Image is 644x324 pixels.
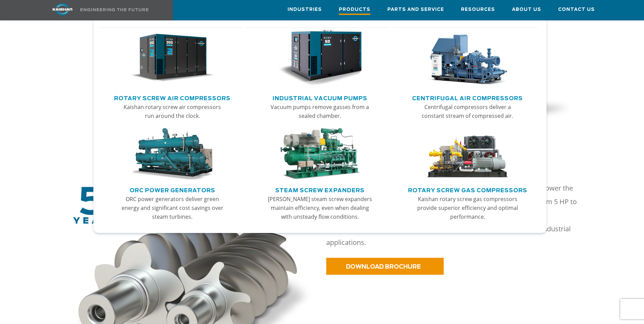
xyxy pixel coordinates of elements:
img: thumb-ORC-Power-Generators [130,128,214,180]
a: Centrifugal Air Compressors [412,92,523,103]
a: Industrial Vacuum Pumps [273,92,367,103]
a: Resources [461,0,495,19]
span: Industries [288,6,322,14]
a: Rotary Screw Air Compressors [114,92,231,103]
a: Industries [288,0,322,19]
img: thumb-Centrifugal-Air-Compressors [426,30,509,86]
a: Steam Screw Expanders [275,184,365,195]
a: DOWNLOAD BROCHURE [326,258,444,275]
span: DOWNLOAD BROCHURE [346,264,421,270]
span: Products [339,6,370,15]
p: Kaishan rotary screw air compressors run around the clock. [119,103,225,120]
img: thumb-Rotary-Screw-Air-Compressors [130,30,214,86]
img: thumb-Industrial-Vacuum-Pumps [278,30,362,86]
span: Resources [461,6,495,14]
span: Contact Us [558,6,595,14]
a: Rotary Screw Gas Compressors [408,184,527,195]
a: Contact Us [558,0,595,19]
p: Vacuum pumps remove gasses from a sealed chamber. [267,103,373,120]
p: Kaishan rotary screw gas compressors provide superior efficiency and optimal performance. [415,195,520,221]
img: kaishan logo [37,3,88,15]
img: thumb-Steam-Screw-Expanders [278,128,362,180]
img: Engineering the future [80,8,148,11]
p: [PERSON_NAME] steam screw expanders maintain efficiency, even when dealing with unsteady flow con... [267,195,373,221]
img: thumb-Rotary-Screw-Gas-Compressors [426,128,509,180]
span: About Us [512,6,541,14]
p: Centrifugal compressors deliver a constant stream of compressed air. [415,103,520,120]
a: Products [339,0,370,20]
a: Parts and Service [387,0,444,19]
p: ORC power generators deliver green energy and significant cost savings over steam turbines. [119,195,225,221]
a: About Us [512,0,541,19]
span: Parts and Service [387,6,444,14]
a: ORC Power Generators [130,184,215,195]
